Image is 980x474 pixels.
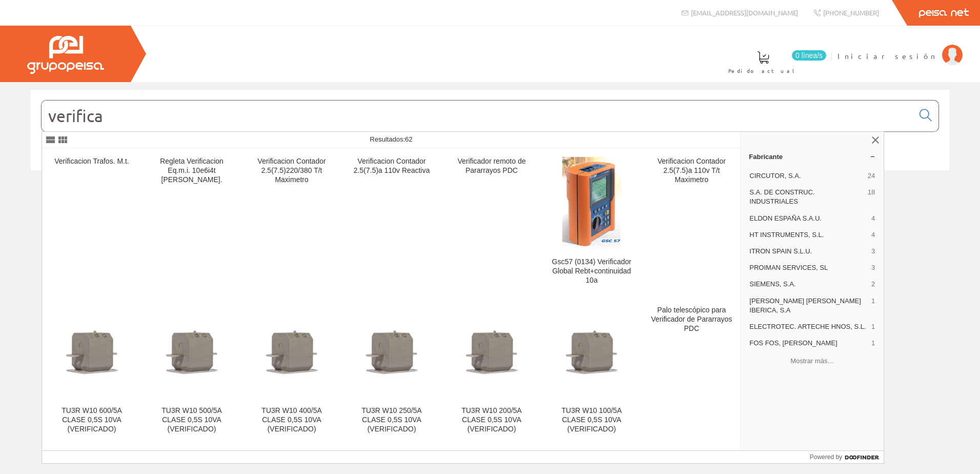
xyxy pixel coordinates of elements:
[642,149,741,297] a: Verificacion Contador 2.5(7.5)a 110v T/t Maximetro
[871,263,875,272] span: 3
[142,298,241,446] a: TU3R W10 500/5A CLASE 0,5S 10VA (VERIFICADO) TU3R W10 500/5A CLASE 0,5S 10VA (VERIFICADO)
[242,298,341,446] a: TU3R W10 400/5A CLASE 0,5S 10VA (VERIFICADO) TU3R W10 400/5A CLASE 0,5S 10VA (VERIFICADO)
[442,149,541,297] a: Verificador remoto de Pararrayos PDC
[871,280,875,289] span: 2
[342,298,441,446] a: TU3R W10 250/5A CLASE 0,5S 10VA (VERIFICADO) TU3R W10 250/5A CLASE 0,5S 10VA (VERIFICADO)
[749,322,867,331] span: ELECTROTEC. ARTECHE HNOS, S.L.
[142,149,241,297] a: Regleta Verificacion Eq.m.i. 10e6i4t [PERSON_NAME].
[31,183,949,192] div: © Grupo Peisa
[350,157,433,175] div: Verificacion Contador 2.5(7.5)a 110v Reactiva
[250,157,333,185] div: Verificacion Contador 2.5(7.5)220/380 T/t Maximetro
[27,36,104,74] img: Grupo Peisa
[150,406,233,434] div: TU3R W10 500/5A CLASE 0,5S 10VA (VERIFICADO)
[871,214,875,223] span: 4
[745,352,880,369] button: Mostrar más…
[749,188,864,206] span: S.A. DE CONSTRUC. INDUSTRIALES
[749,230,867,240] span: HT INSTRUMENTS, S.L.
[810,451,884,463] a: Powered by
[342,149,441,297] a: Verificacion Contador 2.5(7.5)a 110v Reactiva
[450,406,533,434] div: TU3R W10 200/5A CLASE 0,5S 10VA (VERIFICADO)
[150,157,233,185] div: Regleta Verificacion Eq.m.i. 10e6i4t [PERSON_NAME].
[350,406,433,434] div: TU3R W10 250/5A CLASE 0,5S 10VA (VERIFICADO)
[823,8,879,17] span: [PHONE_NUMBER]
[871,322,875,331] span: 1
[728,66,798,76] span: Pedido actual
[442,298,541,446] a: TU3R W10 200/5A CLASE 0,5S 10VA (VERIFICADO) TU3R W10 200/5A CLASE 0,5S 10VA (VERIFICADO)
[550,406,633,434] div: TU3R W10 100/5A CLASE 0,5S 10VA (VERIFICADO)
[650,306,733,333] div: Palo telescópico para Verificador de Pararrayos PDC
[871,247,875,256] span: 3
[868,171,875,181] span: 24
[550,310,633,393] img: TU3R W10 100/5A CLASE 0,5S 10VA (VERIFICADO)
[871,339,875,348] span: 1
[749,263,867,272] span: PROIMAN SERVICES, SL
[871,230,875,240] span: 4
[42,149,141,297] a: Verificacion Trafos. M.t.
[749,297,867,315] span: [PERSON_NAME] [PERSON_NAME] IBERICA, S.A
[868,188,875,206] span: 18
[50,157,133,166] div: Verificacion Trafos. M.t.
[42,101,913,131] input: Buscar...
[50,310,133,393] img: TU3R W10 600/5A CLASE 0,5S 10VA (VERIFICADO)
[370,135,413,143] span: Resultados:
[749,171,864,181] span: CIRCUTOR, S.A.
[542,298,641,446] a: TU3R W10 100/5A CLASE 0,5S 10VA (VERIFICADO) TU3R W10 100/5A CLASE 0,5S 10VA (VERIFICADO)
[150,310,233,393] img: TU3R W10 500/5A CLASE 0,5S 10VA (VERIFICADO)
[450,310,533,393] img: TU3R W10 200/5A CLASE 0,5S 10VA (VERIFICADO)
[871,297,875,315] span: 1
[250,310,333,393] img: TU3R W10 400/5A CLASE 0,5S 10VA (VERIFICADO)
[741,148,884,165] a: Fabricante
[642,298,741,446] a: Palo telescópico para Verificador de Pararrayos PDC
[50,406,133,434] div: TU3R W10 600/5A CLASE 0,5S 10VA (VERIFICADO)
[838,43,963,52] a: Iniciar sesión
[350,310,433,393] img: TU3R W10 250/5A CLASE 0,5S 10VA (VERIFICADO)
[749,280,867,289] span: SIEMENS, S.A.
[749,247,867,256] span: ITRON SPAIN S.L.U.
[650,157,733,185] div: Verificacion Contador 2.5(7.5)a 110v T/t Maximetro
[792,50,826,61] span: 0 línea/s
[550,258,633,285] div: Gsc57 (0134) Verificador Global Rebt+continuidad 10a
[749,214,867,223] span: ELDON ESPAÑA S.A.U.
[810,452,842,462] span: Powered by
[242,149,341,297] a: Verificacion Contador 2.5(7.5)220/380 T/t Maximetro
[542,149,641,297] a: Gsc57 (0134) Verificador Global Rebt+continuidad 10a Gsc57 (0134) Verificador Global Rebt+continu...
[691,8,798,17] span: [EMAIL_ADDRESS][DOMAIN_NAME]
[450,157,533,175] div: Verificador remoto de Pararrayos PDC
[562,157,621,249] img: Gsc57 (0134) Verificador Global Rebt+continuidad 10a
[405,135,412,143] span: 62
[42,298,141,446] a: TU3R W10 600/5A CLASE 0,5S 10VA (VERIFICADO) TU3R W10 600/5A CLASE 0,5S 10VA (VERIFICADO)
[838,51,937,61] span: Iniciar sesión
[250,406,333,434] div: TU3R W10 400/5A CLASE 0,5S 10VA (VERIFICADO)
[749,339,867,348] span: FOS FOS, [PERSON_NAME]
